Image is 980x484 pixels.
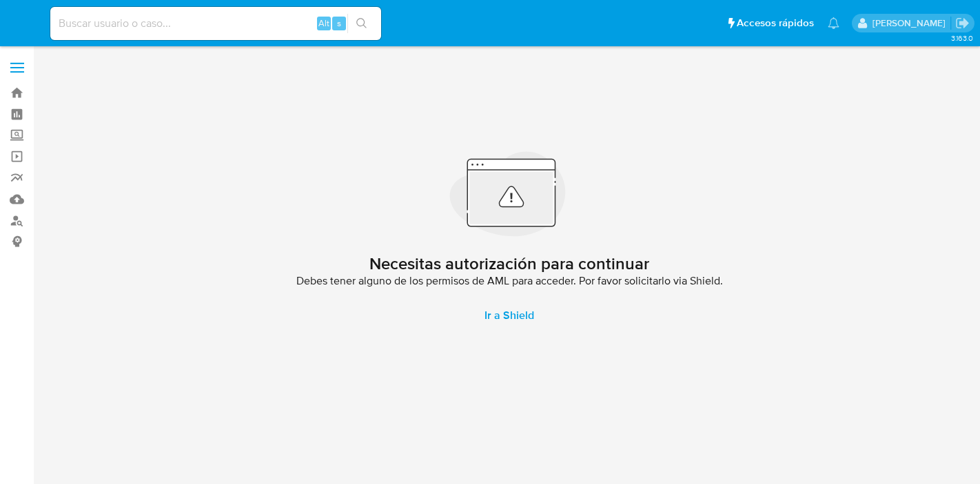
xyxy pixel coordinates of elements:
a: Salir [955,16,970,30]
span: Alt [318,17,329,30]
p: belen.palamara@mercadolibre.com [872,17,950,30]
span: Ir a Shield [484,299,534,332]
span: Accesos rápidos [737,16,814,30]
input: Buscar usuario o caso... [50,14,381,32]
h2: Necesitas autorización para continuar [369,253,649,274]
span: s [337,17,341,30]
a: Ir a Shield [468,299,551,332]
button: search-icon [347,14,376,33]
a: Notificaciones [828,17,839,29]
span: Debes tener alguno de los permisos de AML para acceder. Por favor solicitarlo via Shield. [296,274,723,288]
